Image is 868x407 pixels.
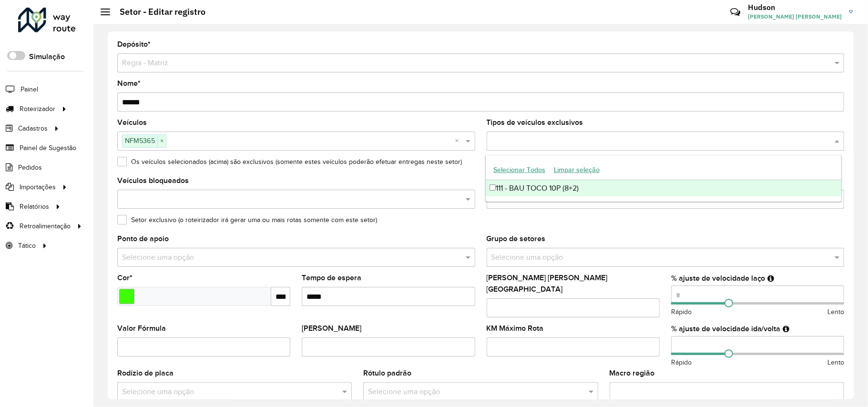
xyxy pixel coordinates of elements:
label: Veículos [117,117,147,128]
label: Valor Fórmula [117,323,166,334]
span: Rápido [671,307,692,317]
span: Tático [18,241,36,251]
label: Nome [117,78,141,89]
label: Ponto de apoio [117,233,169,244]
span: Clear all [455,135,463,147]
ng-dropdown-panel: Options list [485,155,842,202]
span: Pedidos [18,163,42,173]
span: Retroalimentação [20,221,71,231]
a: Contato Rápido [725,2,745,22]
label: Depósito [117,39,151,50]
label: [PERSON_NAME] [PERSON_NAME][GEOGRAPHIC_DATA] [487,272,660,295]
span: Lento [827,357,844,367]
span: Cadastros [18,123,48,133]
span: Roteirizador [20,104,55,114]
label: Os veículos selecionados (acima) são exclusivos (somente estes veículos poderão efetuar entregas ... [117,157,462,167]
label: Tipos de veículos exclusivos [487,117,583,128]
h2: Setor - Editar registro [110,7,205,17]
span: Rápido [671,357,692,367]
span: Importações [20,182,56,192]
button: Limpar seleção [550,163,604,177]
label: KM Máximo Rota [487,323,544,334]
span: Painel de Sugestão [20,143,76,153]
label: Veículos bloqueados [117,175,189,186]
label: % ajuste de velocidade laço [671,273,766,284]
em: Ajuste de velocidade do veículo entre clientes [768,275,775,282]
input: Select a color [119,289,134,304]
label: Cor [117,272,133,284]
div: 111 - BAU TOCO 10P (8+2) [486,180,841,196]
span: Relatórios [20,202,49,212]
label: % ajuste de velocidade ida/volta [671,323,781,335]
label: Grupo de setores [487,233,546,244]
label: Simulação [29,51,65,62]
label: Tempo de espera [302,272,361,284]
label: Macro região [610,367,655,379]
label: Setor exclusivo (o roteirizador irá gerar uma ou mais rotas somente com este setor) [117,215,377,225]
label: Rótulo padrão [363,367,411,379]
span: NFM5365 [123,135,157,146]
h3: Hudson [748,3,842,12]
label: Rodízio de placa [117,367,174,379]
span: [PERSON_NAME] [PERSON_NAME] [748,12,842,21]
span: × [157,135,166,147]
button: Selecionar Todos [489,163,550,177]
span: Lento [827,307,844,317]
label: [PERSON_NAME] [302,323,361,334]
span: Painel [20,84,38,94]
em: Ajuste de velocidade do veículo entre a saída do depósito até o primeiro cliente e a saída do últ... [783,325,790,333]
